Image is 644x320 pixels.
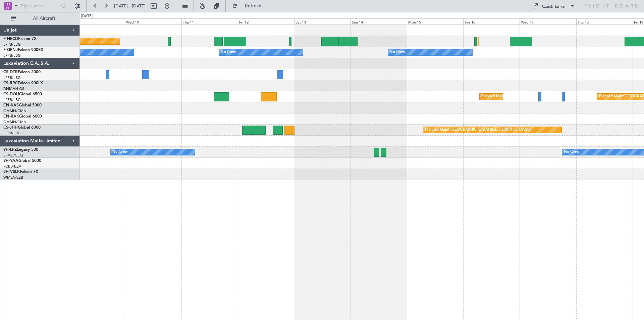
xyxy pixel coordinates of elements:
span: CN-KAS [3,103,19,107]
div: Thu 18 [576,18,633,25]
span: Refresh [239,4,267,8]
div: Fri 12 [238,18,294,25]
div: [DATE] [81,13,93,19]
a: F-GPNJFalcon 900EX [3,48,43,52]
div: No Crew [564,147,579,157]
span: 9H-YAA [3,159,18,163]
button: All Aircraft [7,13,73,24]
span: CS-RRC [3,81,18,85]
div: Thu 11 [181,18,238,25]
a: GMMN/CMN [3,108,26,113]
span: F-HECD [3,37,18,41]
input: Trip Number [20,1,59,11]
a: LFPB/LBG [3,53,21,58]
span: 9H-VSLK [3,170,20,174]
a: LFPB/LBG [3,75,21,80]
span: 9H-LPZ [3,148,17,152]
a: CS-JHHGlobal 6000 [3,126,41,130]
a: CS-DTRFalcon 2000 [3,70,41,74]
span: CS-DTR [3,70,18,74]
a: WMSA/SZB [3,175,23,180]
a: LFPB/LBG [3,42,21,47]
a: 9H-YAAGlobal 5000 [3,159,41,163]
a: CS-DOUGlobal 6500 [3,92,42,96]
div: No Crew [112,147,128,157]
a: FCBB/BZV [3,164,21,169]
a: GMMN/CMN [3,120,26,125]
span: CS-DOU [3,92,19,96]
a: LFPB/LBG [3,131,21,136]
div: Sun 14 [351,18,407,25]
a: LFPB/LBG [3,97,21,102]
button: Quick Links [529,1,578,11]
a: 9H-VSLKFalcon 7X [3,170,38,174]
div: Wed 17 [520,18,576,25]
span: [DATE] - [DATE] [114,3,146,9]
a: F-HECDFalcon 7X [3,37,37,41]
span: CN-RAK [3,115,19,119]
a: 9H-LPZLegacy 500 [3,148,38,152]
div: Planned Maint [GEOGRAPHIC_DATA] ([GEOGRAPHIC_DATA]) [425,125,531,135]
a: DNMM/LOS [3,86,24,91]
div: Wed 10 [125,18,181,25]
a: CN-RAKGlobal 6000 [3,115,42,119]
div: Tue 9 [68,18,125,25]
span: F-GPNJ [3,48,18,52]
a: CS-RRCFalcon 900LX [3,81,43,85]
div: Tue 16 [463,18,520,25]
div: Mon 15 [407,18,463,25]
span: All Aircraft [17,16,71,21]
div: No Crew [221,47,236,57]
div: Sat 13 [294,18,351,25]
span: CS-JHH [3,126,18,130]
a: LFMD/CEQ [3,153,23,158]
div: Planned Maint [GEOGRAPHIC_DATA] ([GEOGRAPHIC_DATA]) [481,92,587,102]
div: No Crew [390,47,405,57]
button: Refresh [229,1,269,11]
div: Quick Links [542,3,565,10]
a: CN-KASGlobal 5000 [3,103,42,107]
